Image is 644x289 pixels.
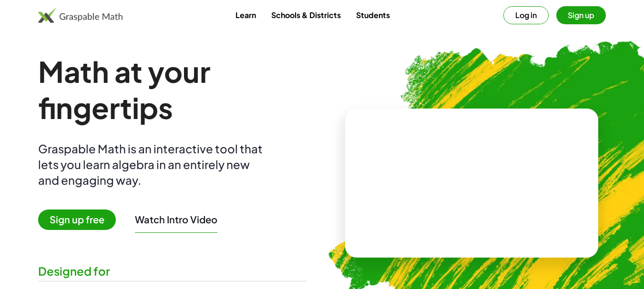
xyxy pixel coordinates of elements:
[348,6,398,24] a: Students
[135,213,217,226] button: Watch Intro Video
[228,6,264,24] a: Learn
[38,263,307,279] div: Designed for
[38,141,267,188] div: Graspable Math is an interactive tool that lets you learn algebra in an entirely new and engaging...
[556,6,606,24] button: Sign up
[503,6,549,24] button: Log in
[264,6,348,24] a: Schools & Districts
[38,209,116,230] span: Sign up free
[38,53,307,126] h1: Math at your fingertips
[400,147,543,219] video: What is this? This is dynamic math notation. Dynamic math notation plays a central role in how Gr...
